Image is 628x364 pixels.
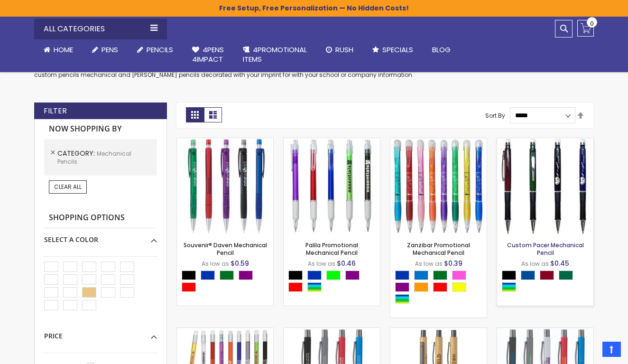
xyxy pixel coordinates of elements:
a: Custom Pacer Mechanical Pencil [497,138,593,146]
img: Palila Promotional Mechanical Pencil [284,138,380,234]
div: Dark Green [559,271,573,280]
div: Red [288,282,303,292]
span: Home [54,45,73,55]
div: Select A Color [182,271,273,294]
div: Dark Blue [521,271,535,280]
a: Rush [316,39,363,60]
div: Select A Color [502,271,593,294]
div: Blue [201,271,215,280]
strong: Shopping Options [44,208,157,228]
a: Palila Promotional Mechanical Pencil [284,138,380,146]
img: Custom Pacer Mechanical Pencil [497,138,593,234]
span: $0.59 [231,259,249,268]
div: Orange [414,282,428,292]
span: Mechanical Pencils [57,149,131,166]
div: Black [182,271,196,280]
div: Select A Color [44,228,157,244]
span: Clear All [54,183,82,191]
a: Specials [363,39,423,60]
img: Souvenir® Daven Mechanical Pencil [177,138,273,234]
a: Custom Pacer Mechanical Pencil [507,241,584,257]
div: Purple [345,271,360,280]
strong: Filter [44,106,67,116]
div: Lime Green [326,271,341,280]
span: As low as [415,260,443,268]
div: Yellow [452,282,466,292]
a: 0 [577,20,594,37]
div: Red [182,282,196,292]
span: 0 [590,19,594,28]
a: Home [34,39,83,60]
span: $0.46 [337,259,356,268]
span: Specials [382,45,413,55]
div: Select A Color [288,271,380,294]
a: Pencils [128,39,183,60]
div: Assorted [502,282,516,292]
div: Black [288,271,303,280]
div: All Categories [34,19,167,39]
div: Blue [395,271,409,280]
div: Assorted [307,282,322,292]
span: Category [57,149,97,158]
div: Burgundy [540,271,554,280]
span: As low as [521,260,549,268]
div: Red [433,282,447,292]
a: Bambowie Bamboo Mechanical Pencil [390,327,487,336]
span: 4PROMOTIONAL ITEMS [243,45,307,64]
div: Blue [307,271,322,280]
strong: Grid [186,107,204,122]
a: 4Pens4impact [183,39,233,70]
span: Blog [432,45,451,55]
a: 4PROMOTIONALITEMS [233,39,316,70]
a: Stay Sharp Mechanical Pencil [177,327,273,336]
div: Purple [239,271,253,280]
span: As low as [308,260,335,268]
a: Top [602,342,621,357]
span: Rush [335,45,353,55]
div: Green [220,271,234,280]
a: Bowie Softy Mechanical Pencil - Laser Engraved [284,327,380,336]
div: Blue Light [414,271,428,280]
a: Pens [83,39,128,60]
span: Pens [102,45,118,55]
a: Souvenir® Daven Mechanical Pencil [177,138,273,146]
div: Select A Color [395,271,487,306]
a: Zanzibar Promotional Mechanical Pencil [407,241,470,257]
a: Zanzibar Promotional Mechanical Pencil [390,138,487,146]
a: Bowie Softy Mechanical Pencil - ColorJet Imprint [497,327,593,336]
div: Purple [395,282,409,292]
span: $0.45 [550,259,569,268]
div: Pink [452,271,466,280]
span: Pencils [147,45,173,55]
a: Palila Promotional Mechanical Pencil [305,241,358,257]
strong: Now Shopping by [44,119,157,139]
a: Souvenir® Daven Mechanical Pencil [184,241,267,257]
div: Assorted [395,294,409,304]
span: As low as [202,260,229,268]
img: Zanzibar Promotional Mechanical Pencil [390,138,487,234]
div: Green [433,271,447,280]
a: Clear All [49,180,87,194]
div: Black [502,271,516,280]
label: Sort By [485,111,505,119]
span: 4Pens 4impact [192,45,224,64]
div: Price [44,325,157,341]
a: Blog [423,39,460,60]
span: $0.39 [444,259,462,268]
